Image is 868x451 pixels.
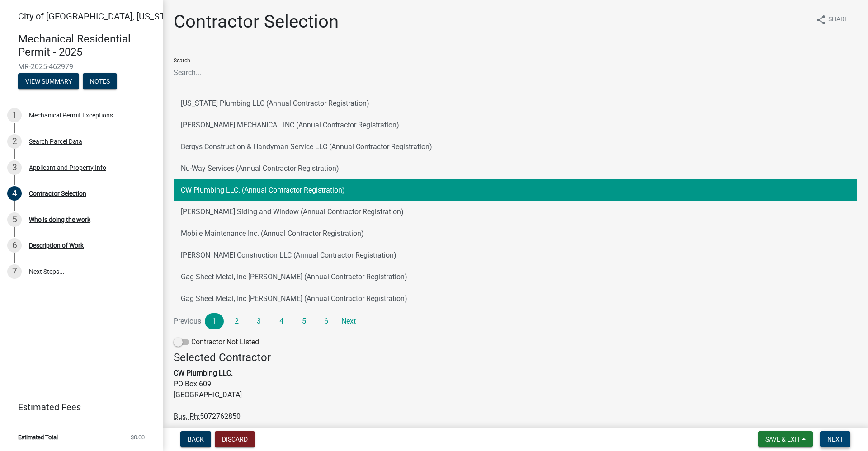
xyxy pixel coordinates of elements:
[29,164,106,171] div: Applicant and Property Info
[227,313,246,329] a: 2
[7,238,22,253] div: 6
[131,434,145,440] span: $0.00
[18,33,156,59] h4: Mechanical Residential Permit - 2025
[29,138,82,145] div: Search Parcel Data
[7,134,22,149] div: 2
[7,186,22,201] div: 4
[174,351,857,364] h4: Selected Contractor
[174,337,259,348] label: Contractor Not Listed
[174,179,857,201] button: CW Plumbing LLC. (Annual Contractor Registration)
[7,398,148,416] a: Estimated Fees
[7,264,22,279] div: 7
[174,351,857,444] address: PO Box 609 [GEOGRAPHIC_DATA]
[18,434,58,440] span: Estimated Total
[828,14,848,25] span: Share
[272,313,291,329] a: 4
[827,436,843,443] span: Next
[188,436,204,443] span: Back
[294,313,313,329] a: 5
[250,313,269,329] a: 3
[174,266,857,288] button: Gag Sheet Metal, Inc [PERSON_NAME] (Annual Contractor Registration)
[29,216,90,223] div: Who is doing the work
[174,223,857,244] button: Mobile Maintenance Inc. (Annual Contractor Registration)
[18,73,79,89] button: View Summary
[7,108,22,122] div: 1
[174,244,857,266] button: [PERSON_NAME] Construction LLC (Annual Contractor Registration)
[174,288,857,310] button: Gag Sheet Metal, Inc [PERSON_NAME] (Annual Contractor Registration)
[174,423,187,432] abbr: Fax Number
[816,14,826,25] i: share
[174,201,857,223] button: [PERSON_NAME] Siding and Window (Annual Contractor Registration)
[180,431,211,447] button: Back
[174,114,857,136] button: [PERSON_NAME] MECHANICAL INC (Annual Contractor Registration)
[765,436,800,443] span: Save & Exit
[18,11,183,22] span: City of [GEOGRAPHIC_DATA], [US_STATE]
[29,190,86,197] div: Contractor Selection
[215,431,255,447] button: Discard
[200,412,241,421] span: 5072762850
[7,212,22,227] div: 5
[174,412,200,421] abbr: Business Phone
[18,78,79,85] wm-modal-confirm: Summary
[7,160,22,175] div: 3
[820,431,850,447] button: Next
[18,62,145,71] span: MR-2025-462979
[758,431,813,447] button: Save & Exit
[317,313,336,329] a: 6
[174,11,339,33] h1: Contractor Selection
[174,136,857,158] button: Bergys Construction & Handyman Service LLC (Annual Contractor Registration)
[83,73,117,89] button: Notes
[29,112,113,118] div: Mechanical Permit Exceptions
[808,11,855,28] button: shareShare
[174,158,857,179] button: Nu-Way Services (Annual Contractor Registration)
[205,313,224,329] a: 1
[174,313,857,329] nav: Page navigation
[29,242,84,249] div: Description of Work
[340,313,359,329] a: Next
[83,78,117,85] wm-modal-confirm: Notes
[174,63,857,82] input: Search...
[174,93,857,114] button: [US_STATE] Plumbing LLC (Annual Contractor Registration)
[174,369,233,377] strong: CW Plumbing LLC.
